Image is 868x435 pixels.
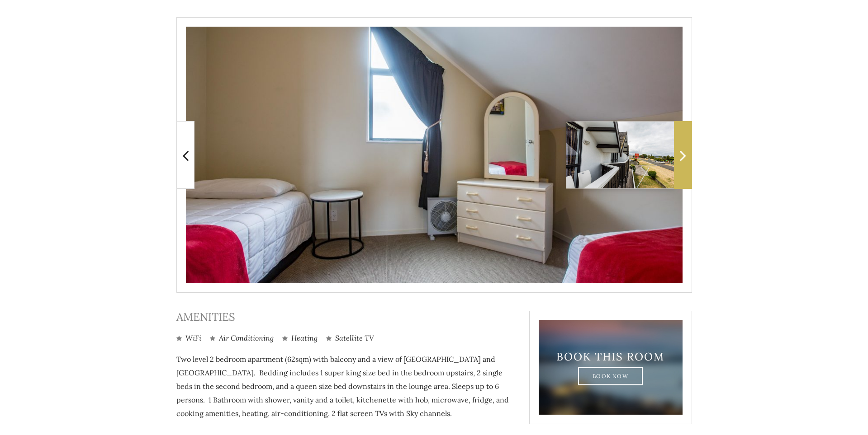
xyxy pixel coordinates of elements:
[210,333,274,343] li: Air Conditioning
[176,333,201,343] li: WiFi
[176,311,516,324] h3: Amenities
[578,367,643,385] a: Book Now
[282,333,318,343] li: Heating
[555,350,667,363] h3: Book This Room
[176,352,516,420] p: Two level 2 bedroom apartment (62sqm) with balcony and a view of [GEOGRAPHIC_DATA] and [GEOGRAPHI...
[326,333,374,343] li: Satellite TV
